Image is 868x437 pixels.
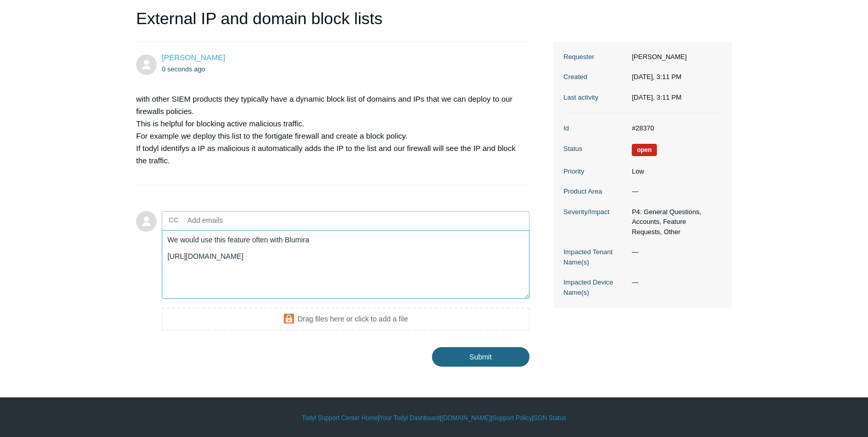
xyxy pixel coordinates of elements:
time: 09/24/2025, 15:11 [162,65,205,73]
dt: Severity/Impact [563,207,627,217]
a: [PERSON_NAME] [162,53,225,62]
textarea: Add your reply [162,230,530,299]
dt: Requester [563,52,627,62]
dt: Id [563,123,627,134]
input: Submit [432,347,530,367]
label: CC [169,213,179,228]
a: Todyl Support Center Home [302,413,378,423]
span: We are working on a response for you [632,144,657,156]
dt: Product Area [563,186,627,197]
h1: External IP and domain block lists [136,6,530,42]
dd: — [627,247,722,257]
div: | | | | [136,413,732,423]
time: 09/24/2025, 15:11 [632,93,682,101]
a: Your Todyl Dashboard [380,413,440,423]
a: SGN Status [534,413,566,423]
dt: Status [563,144,627,154]
p: with other SIEM products they typically have a dynamic block list of domains and IPs that we can ... [136,93,519,167]
dd: P4: General Questions, Accounts, Feature Requests, Other [627,207,722,237]
dd: — [627,277,722,288]
dd: [PERSON_NAME] [627,52,722,62]
span: Joseph Bagwell [162,53,225,62]
a: [DOMAIN_NAME] [441,413,490,423]
a: Support Policy [493,413,532,423]
input: Add emails [183,213,294,228]
dt: Impacted Tenant Name(s) [563,247,627,267]
dt: Impacted Device Name(s) [563,277,627,297]
dd: Low [627,166,722,177]
dd: — [627,186,722,197]
dt: Last activity [563,92,627,103]
time: 09/24/2025, 15:11 [632,73,682,81]
dt: Created [563,72,627,82]
dd: #28370 [627,123,722,134]
dt: Priority [563,166,627,177]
